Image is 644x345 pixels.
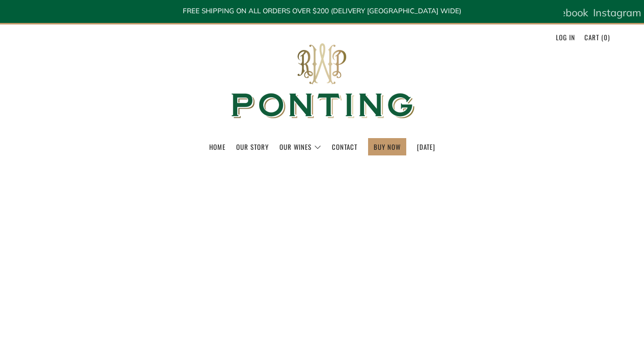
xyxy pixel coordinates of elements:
img: Ponting Wines [220,24,424,138]
a: Cart (0) [584,29,610,45]
a: Our Story [236,139,269,155]
a: Home [209,139,226,155]
a: Instagram [593,3,641,23]
a: Our Wines [279,139,321,155]
a: Contact [332,139,357,155]
a: [DATE] [417,139,435,155]
span: Facebook [543,6,588,19]
a: Log in [556,29,575,45]
a: Facebook [543,3,588,23]
span: 0 [604,32,608,42]
a: BUY NOW [374,139,401,155]
span: Instagram [593,6,641,19]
